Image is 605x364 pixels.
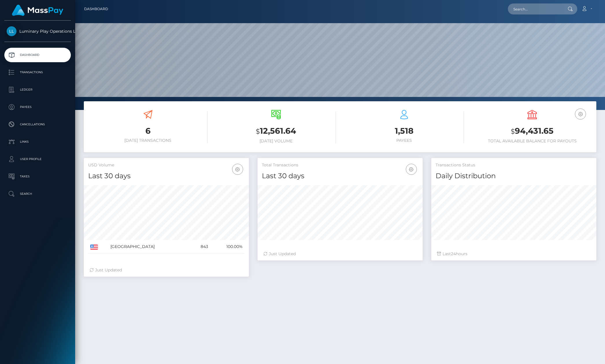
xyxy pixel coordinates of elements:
[7,137,69,146] p: Links
[88,125,208,137] h3: 6
[4,135,71,149] a: Links
[4,169,71,184] a: Taxes
[262,162,418,168] h5: Total Transactions
[7,155,69,163] p: User Profile
[345,125,464,137] h3: 1,518
[108,240,190,253] td: [GEOGRAPHIC_DATA]
[4,65,71,80] a: Transactions
[84,3,108,15] a: Dashboard
[7,51,69,59] p: Dashboard
[216,139,336,144] h6: [DATE] Volume
[7,190,69,198] p: Search
[4,187,71,201] a: Search
[473,125,592,137] h3: 94,431.65
[262,171,418,181] h4: Last 30 days
[436,171,592,181] h4: Daily Distribution
[88,171,245,181] h4: Last 30 days
[4,100,71,114] a: Payees
[436,162,592,168] h5: Transactions Status
[4,152,71,166] a: User Profile
[7,120,69,129] p: Cancellations
[256,127,260,135] small: $
[88,162,245,168] h5: USD Volume
[90,244,98,250] img: US.png
[511,127,515,135] small: $
[7,85,69,94] p: Ledger
[4,82,71,97] a: Ledger
[7,103,69,111] p: Payees
[12,5,63,16] img: MassPay Logo
[4,29,71,34] span: Luminary Play Operations Limited
[4,48,71,62] a: Dashboard
[210,240,245,253] td: 100.00%
[345,138,464,143] h6: Payees
[7,172,69,181] p: Taxes
[437,251,591,257] div: Last hours
[7,26,16,36] img: Luminary Play Operations Limited
[190,240,210,253] td: 843
[508,3,562,14] input: Search...
[216,125,336,137] h3: 12,561.64
[7,68,69,77] p: Transactions
[88,138,208,143] h6: [DATE] Transactions
[473,139,592,144] h6: Total Available Balance for Payouts
[263,251,417,257] div: Just Updated
[4,117,71,132] a: Cancellations
[90,267,243,273] div: Just Updated
[451,251,456,256] span: 24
